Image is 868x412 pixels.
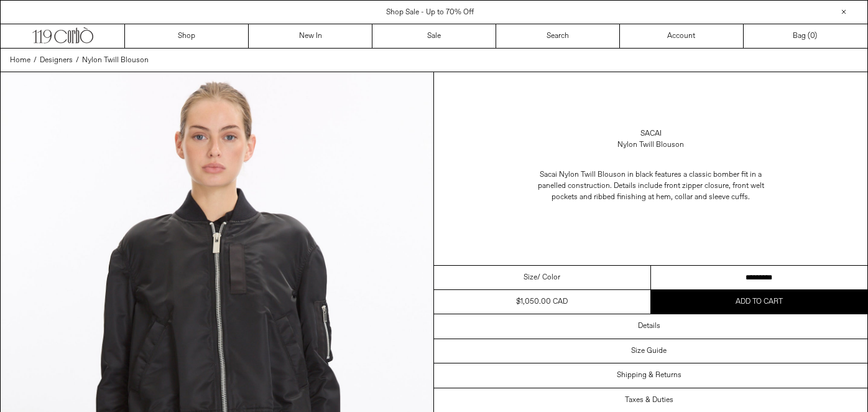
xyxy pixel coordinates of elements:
[744,24,867,48] a: Bag ()
[625,396,673,405] h3: Taxes & Duties
[10,55,30,66] a: Home
[617,371,681,380] h3: Shipping & Returns
[82,55,149,66] a: Nylon Twill Blouson
[651,290,868,314] button: Add to cart
[34,55,37,66] span: /
[40,55,73,65] span: Designers
[372,24,496,48] a: Sale
[810,30,817,42] span: )
[10,55,30,65] span: Home
[736,297,783,307] span: Add to cart
[640,128,662,139] a: Sacai
[82,55,149,65] span: Nylon Twill Blouson
[810,31,815,41] span: 0
[524,272,537,283] span: Size
[620,24,744,48] a: Account
[249,24,372,48] a: New In
[125,24,249,48] a: Shop
[40,55,73,66] a: Designers
[527,163,775,209] p: Sacai Nylon Twill Blouson in black features a classic bomber fit in a panelled construction. Deta...
[386,7,474,17] a: Shop Sale - Up to 70% Off
[631,347,667,355] h3: Size Guide
[537,272,560,283] span: / Color
[496,24,620,48] a: Search
[617,139,684,151] div: Nylon Twill Blouson
[76,55,79,66] span: /
[638,322,660,330] h3: Details
[516,296,568,307] div: $1,050.00 CAD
